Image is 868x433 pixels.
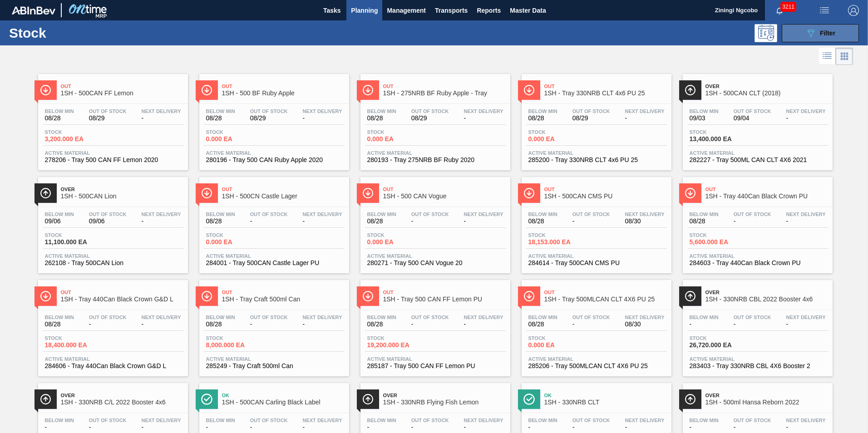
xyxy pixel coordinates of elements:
[572,108,610,114] span: Out Of Stock
[206,315,235,320] span: Below Min
[206,108,235,114] span: Below Min
[690,115,719,122] span: 09/03
[303,418,342,423] span: Next Delivery
[250,212,288,217] span: Out Of Stock
[31,273,192,376] a: ÍconeOut1SH - Tray 440Can Black Crown G&D LBelow Min08/28Out Of Stock-Next Delivery-Stock18,400.0...
[734,424,771,431] span: -
[367,129,431,135] span: Stock
[786,218,826,225] span: -
[206,239,270,246] span: 0.000 EA
[734,212,771,217] span: Out Of Stock
[142,115,181,122] span: -
[786,321,826,328] span: -
[383,187,506,192] span: Out
[544,84,667,89] span: Out
[89,115,127,122] span: 08/29
[464,218,503,225] span: -
[142,321,181,328] span: -
[705,290,828,295] span: Over
[89,108,127,114] span: Out Of Stock
[45,129,108,135] span: Stock
[734,315,771,320] span: Out Of Stock
[367,321,396,328] span: 08/28
[142,418,181,423] span: Next Delivery
[250,321,288,328] span: -
[206,253,342,259] span: Active Material
[40,394,51,405] img: Ícone
[303,315,342,320] span: Next Delivery
[40,290,51,302] img: Ícone
[61,187,183,192] span: Over
[12,6,55,15] img: TNhmsLtSVTkK8tSr43FrP2fwEKptu5GPRR3wAAAABJRU5ErkJggg==
[528,136,592,143] span: 0.000 EA
[544,290,667,295] span: Out
[61,84,183,89] span: Out
[528,424,557,431] span: -
[383,84,506,89] span: Out
[755,24,777,42] div: Programming: no user selected
[40,187,51,199] img: Ícone
[676,273,837,376] a: ÍconeOver1SH - 330NRB CBL 2022 Booster 4x6Below Min-Out Of Stock-Next Delivery-Stock26,720.000 EA...
[690,424,719,431] span: -
[690,136,753,143] span: 13,400.000 EA
[89,315,127,320] span: Out Of Stock
[690,150,826,156] span: Active Material
[676,67,837,170] a: ÍconeOver1SH - 500CAN CLT (2018)Below Min09/03Out Of Stock09/04Next Delivery-Stock13,400.000 EAAc...
[61,296,183,303] span: 1SH - Tray 440Can Black Crown G&D L
[45,315,74,320] span: Below Min
[528,335,592,341] span: Stock
[206,150,342,156] span: Active Material
[206,232,270,238] span: Stock
[411,321,449,328] span: -
[572,315,610,320] span: Out Of Stock
[367,335,431,341] span: Stock
[528,321,557,328] span: 08/28
[362,394,374,405] img: Ícone
[528,418,557,423] span: Below Min
[61,393,183,398] span: Over
[528,342,592,349] span: 0.000 EA
[367,212,396,217] span: Below Min
[45,212,74,217] span: Below Min
[89,321,127,328] span: -
[523,394,535,405] img: Ícone
[464,321,503,328] span: -
[222,90,345,97] span: 1SH - 500 BF Ruby Apple
[464,108,503,114] span: Next Delivery
[45,356,181,362] span: Active Material
[625,108,665,114] span: Next Delivery
[819,5,830,16] img: userActions
[685,84,696,96] img: Ícone
[206,356,342,362] span: Active Material
[354,273,515,376] a: ÍconeOut1SH - Tray 500 CAN FF Lemon PUBelow Min08/28Out Of Stock-Next Delivery-Stock19,200.000 EA...
[142,424,181,431] span: -
[61,193,183,200] span: 1SH - 500CAN Lion
[685,187,696,199] img: Ícone
[528,212,557,217] span: Below Min
[690,253,826,259] span: Active Material
[383,290,506,295] span: Out
[734,115,771,122] span: 09/04
[40,84,51,96] img: Ícone
[383,90,506,97] span: 1SH - 275NRB BF Ruby Apple - Tray
[45,418,74,423] span: Below Min
[303,321,342,328] span: -
[411,418,449,423] span: Out Of Stock
[705,84,828,89] span: Over
[45,253,181,259] span: Active Material
[206,424,235,431] span: -
[685,394,696,405] img: Ícone
[367,418,396,423] span: Below Min
[705,193,828,200] span: 1SH - Tray 440Can Black Crown PU
[303,218,342,225] span: -
[572,218,610,225] span: -
[544,399,667,406] span: 1SH - 330NRB CLT
[89,424,127,431] span: -
[45,342,108,349] span: 18,400.000 EA
[45,218,74,225] span: 09/06
[45,136,108,143] span: 3,200.000 EA
[142,315,181,320] span: Next Delivery
[515,273,676,376] a: ÍconeOut1SH - Tray 500MLCAN CLT 4X6 PU 25Below Min08/28Out Of Stock-Next Delivery08/30Stock0.000 ...
[572,418,610,423] span: Out Of Stock
[819,48,836,65] div: List Vision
